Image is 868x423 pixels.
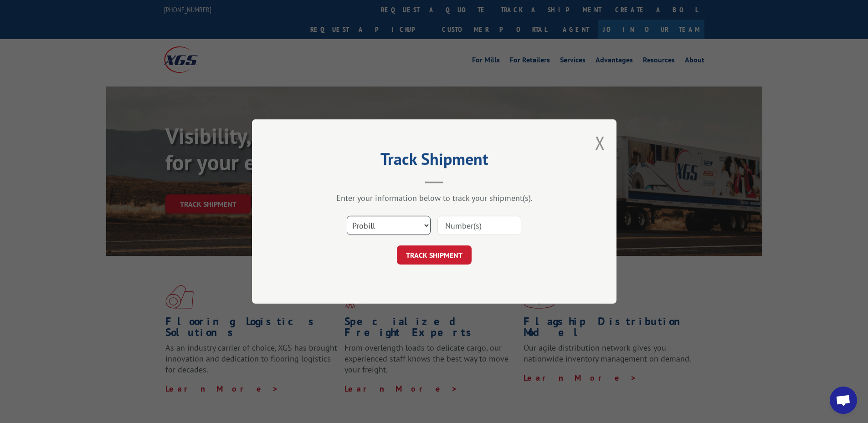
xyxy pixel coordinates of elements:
[595,131,605,155] button: Close modal
[830,387,857,414] div: Open chat
[298,193,571,203] div: Enter your information below to track your shipment(s).
[397,245,472,265] button: TRACK SHIPMENT
[298,153,571,170] h2: Track Shipment
[437,216,521,235] input: Number(s)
